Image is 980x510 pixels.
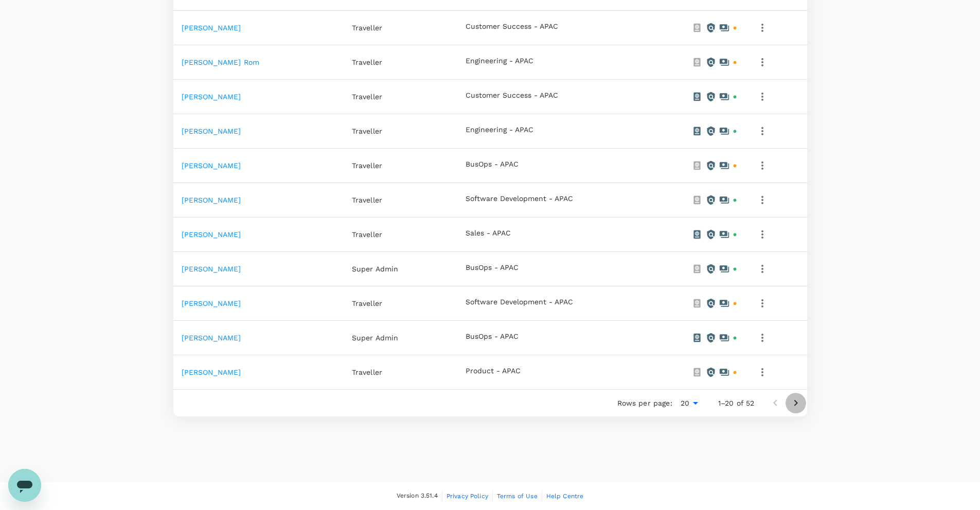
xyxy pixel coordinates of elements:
[466,160,519,169] button: BusOps - APAC
[182,196,241,204] a: [PERSON_NAME]
[497,490,538,502] a: Terms of Use
[182,24,241,32] a: [PERSON_NAME]
[182,368,241,376] a: [PERSON_NAME]
[182,299,241,307] a: [PERSON_NAME]
[352,368,382,376] span: Traveller
[546,493,584,500] span: Help Centre
[352,161,382,170] span: Traveller
[182,58,260,66] a: [PERSON_NAME] Rom
[447,493,488,500] span: Privacy Policy
[352,58,382,66] span: Traveller
[182,93,241,101] a: [PERSON_NAME]
[466,229,511,238] button: Sales - APAC
[8,469,41,502] iframe: Button to launch messaging window
[182,127,241,135] a: [PERSON_NAME]
[466,298,573,306] button: Software Development - APAC
[466,333,519,341] button: BusOps - APAC
[182,265,241,273] a: [PERSON_NAME]
[397,491,438,501] span: Version 3.51.4
[352,127,382,135] span: Traveller
[447,490,488,502] a: Privacy Policy
[497,493,538,500] span: Terms of Use
[617,398,672,408] p: Rows per page:
[466,57,533,65] button: Engineering - APAC
[466,367,521,375] button: Product - APAC
[182,230,241,239] a: [PERSON_NAME]
[352,299,382,307] span: Traveller
[466,195,573,203] button: Software Development - APAC
[466,264,519,272] button: BusOps - APAC
[786,393,806,413] button: Go to next page
[352,334,399,342] span: Super Admin
[182,161,241,170] a: [PERSON_NAME]
[352,196,382,204] span: Traveller
[352,24,382,32] span: Traveller
[466,92,558,100] button: Customer Success - APAC
[546,490,584,502] a: Help Centre
[352,230,382,239] span: Traveller
[352,265,399,273] span: Super Admin
[182,334,241,342] a: [PERSON_NAME]
[466,126,533,134] button: Engineering - APAC
[466,23,558,31] button: Customer Success - APAC
[676,396,702,411] div: 20
[718,398,755,408] p: 1–20 of 52
[352,93,382,101] span: Traveller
